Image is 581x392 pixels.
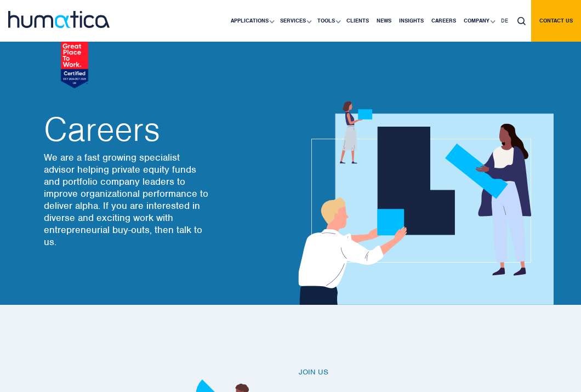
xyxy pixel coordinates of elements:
p: We are a fast growing specialist advisor helping private equity funds and portfolio company leade... [44,151,208,248]
img: logo [8,11,110,28]
span: DE [501,17,508,24]
h2: Careers [44,113,208,146]
img: search_icon [517,17,526,25]
img: about_banner1 [290,101,554,305]
h6: Join us [299,368,545,377]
